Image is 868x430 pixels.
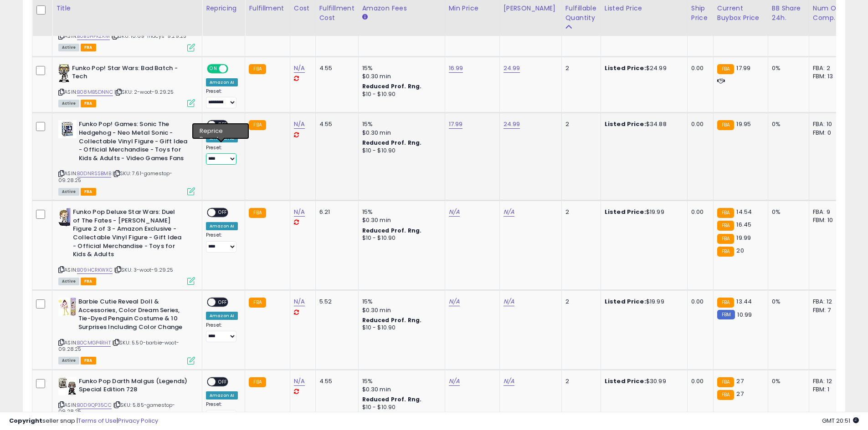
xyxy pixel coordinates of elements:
[736,120,751,128] span: 19.95
[605,377,680,385] div: $30.99
[772,64,802,72] div: 0%
[362,82,422,90] b: Reduced Prof. Rng.
[362,324,438,332] div: $10 - $10.90
[58,120,195,194] div: ASIN:
[227,65,241,72] span: OFF
[772,298,802,306] div: 0%
[81,44,96,51] span: FBA
[813,64,843,72] div: FBA: 2
[362,72,438,81] div: $0.30 min
[691,120,706,128] div: 0.00
[81,100,96,107] span: FBA
[691,208,706,216] div: 0.00
[249,377,266,387] small: FBA
[717,247,734,257] small: FBA
[77,32,110,40] a: B0B5HPKZKM
[58,401,175,415] span: | SKU: 5.85-gamestop-09.28.25
[81,188,96,196] span: FBA
[605,208,680,216] div: $19.99
[717,298,734,308] small: FBA
[58,188,79,196] span: All listings currently available for purchase on Amazon
[736,64,750,72] span: 17.99
[58,64,70,82] img: 41Sx+Ow4sgL._SL40_.jpg
[206,232,238,253] div: Preset:
[565,64,594,72] div: 2
[717,208,734,218] small: FBA
[58,208,195,284] div: ASIN:
[813,4,846,23] div: Num of Comp.
[736,297,752,306] span: 13.44
[77,266,113,274] a: B09HCRKWXC
[362,316,422,324] b: Reduced Prof. Rng.
[605,297,646,306] b: Listed Price:
[73,208,184,261] b: Funko Pop Deluxe Star Wars: Duel of The Fates - [PERSON_NAME] Figure 2 of 3 - Amazon Exclusive - ...
[58,208,71,226] img: 41r373e0QSL._SL40_.jpg
[362,227,422,234] b: Reduced Prof. Rng.
[58,377,195,426] div: ASIN:
[77,88,113,96] a: B08MB5DNNC
[58,120,77,138] img: 41F5PhWL9OL._SL40_.jpg
[736,220,751,229] span: 16.45
[772,120,802,128] div: 0%
[449,377,460,386] a: N/A
[362,234,438,242] div: $10 - $10.90
[691,377,706,385] div: 0.00
[736,233,751,242] span: 19.99
[9,417,158,425] div: seller snap | |
[813,216,843,224] div: FBM: 10
[58,44,79,51] span: All listings currently available for purchase on Amazon
[206,391,238,400] div: Amazon AI
[691,298,706,306] div: 0.00
[362,208,438,216] div: 15%
[503,64,520,73] a: 24.99
[216,378,230,385] span: OFF
[216,121,230,129] span: OFF
[206,88,238,109] div: Preset:
[249,64,266,74] small: FBA
[206,78,238,86] div: Amazon AI
[58,278,79,285] span: All listings currently available for purchase on Amazon
[736,377,743,385] span: 27
[206,322,238,343] div: Preset:
[206,312,238,320] div: Amazon AI
[605,64,680,72] div: $24.99
[206,134,238,142] div: Amazon AI
[565,208,594,216] div: 2
[813,306,843,314] div: FBM: 7
[717,310,735,319] small: FBM
[319,64,351,72] div: 4.55
[294,4,312,13] div: Cost
[822,416,859,425] span: 2025-10-6 20:51 GMT
[114,266,174,273] span: | SKU: 3-woot-9.29.25
[772,377,802,385] div: 0%
[294,207,305,217] a: N/A
[58,64,195,106] div: ASIN:
[58,339,179,353] span: | SKU: 5.50-barbie-woot-09.28.25
[565,4,597,23] div: Fulfillable Quantity
[208,65,219,72] span: ON
[294,64,305,73] a: N/A
[81,357,96,364] span: FBA
[362,129,438,137] div: $0.30 min
[717,120,734,130] small: FBA
[206,145,238,165] div: Preset:
[216,298,230,306] span: OFF
[249,298,266,308] small: FBA
[294,120,305,129] a: N/A
[216,209,230,217] span: OFF
[294,297,305,306] a: N/A
[81,278,96,285] span: FBA
[717,221,734,231] small: FBA
[111,32,186,40] span: | SKU: 10.69-macys-9.29.25
[362,139,422,147] b: Reduced Prof. Rng.
[79,377,190,396] b: Funko Pop Darth Malgus (Legends) Special Edition 728
[605,377,646,385] b: Listed Price:
[319,298,351,306] div: 5.52
[114,88,174,96] span: | SKU: 2-woot-9.29.25
[79,120,190,165] b: Funko Pop! Games: Sonic The Hedgehog - Neo Metal Sonic - Collectable Vinyl Figure - Gift Idea - O...
[58,170,172,183] span: | SKU: 7.61-gamestop-09.28.25
[503,4,558,13] div: [PERSON_NAME]
[736,246,744,255] span: 20
[72,64,183,83] b: Funko Pop! Star Wars: Bad Batch - Tech
[58,298,76,316] img: 51SfIwpIxNL._SL40_.jpg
